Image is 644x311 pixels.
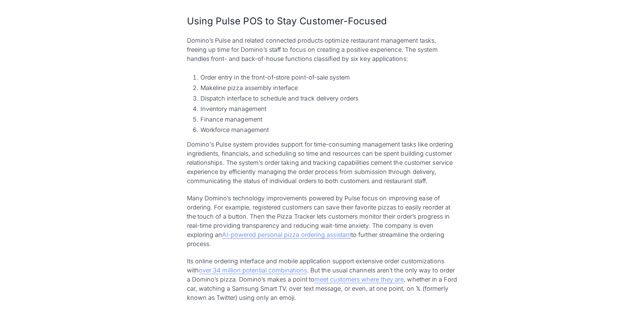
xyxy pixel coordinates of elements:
li: Order entry in the front-of-store point-of-sale system [200,73,457,82]
p: Domino's Pulse system provides support for time-consuming management tasks like ordering ingredie... [187,140,457,185]
a: over 34 million potential combinations [199,267,307,274]
li: Workforce management [200,125,457,134]
p: Domino’s Pulse and related connected products optimize restaurant management tasks, freeing up ti... [187,36,457,63]
li: Dispatch interface to schedule and track delivery orders [200,94,457,103]
li: Makeline pizza assembly interface [200,83,457,92]
a: AI-powered personal pizza ordering assistant [222,231,351,239]
li: Finance management [200,115,457,124]
li: Inventory management [200,104,457,113]
p: Its online ordering interface and mobile application support extensive order customizations with ... [187,257,457,302]
h2: Using Pulse POS to Stay Customer-Focused [187,15,457,28]
p: Many Domino’s technology improvements powered by Pulse focus on improving ease of ordering. For e... [187,194,457,248]
a: meet customers where they are [314,276,404,283]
